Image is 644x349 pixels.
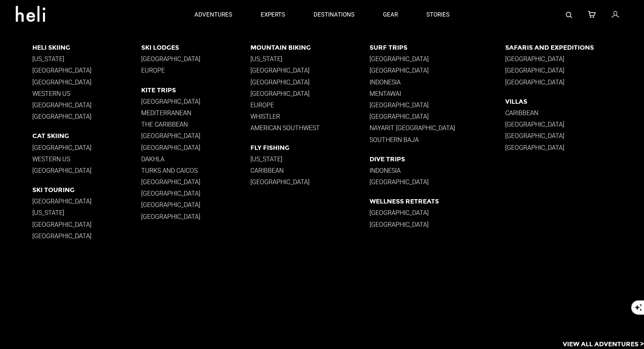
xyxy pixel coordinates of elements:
[194,11,232,19] p: adventures
[250,78,370,86] p: [GEOGRAPHIC_DATA]
[370,55,506,63] p: [GEOGRAPHIC_DATA]
[32,232,142,240] p: [GEOGRAPHIC_DATA]
[32,144,142,151] p: [GEOGRAPHIC_DATA]
[370,67,506,74] p: [GEOGRAPHIC_DATA]
[505,109,644,117] p: Caribbean
[505,44,644,51] p: Safaris and Expeditions
[141,167,250,174] p: Turks and Caicos
[250,67,370,74] p: [GEOGRAPHIC_DATA]
[141,178,250,186] p: [GEOGRAPHIC_DATA]
[141,190,250,197] p: [GEOGRAPHIC_DATA]
[32,101,142,109] p: [GEOGRAPHIC_DATA]
[370,155,506,163] p: Dive Trips
[370,198,506,205] p: Wellness Retreats
[250,101,370,109] p: Europe
[314,11,355,19] p: destinations
[566,12,572,18] img: search-bar-icon.svg
[370,101,506,109] p: [GEOGRAPHIC_DATA]
[505,144,644,151] p: [GEOGRAPHIC_DATA]
[370,209,506,216] p: [GEOGRAPHIC_DATA]
[141,132,250,140] p: [GEOGRAPHIC_DATA]
[32,113,142,120] p: [GEOGRAPHIC_DATA]
[505,121,644,128] p: [GEOGRAPHIC_DATA]
[32,67,142,74] p: [GEOGRAPHIC_DATA]
[370,136,506,144] p: Southern Baja
[250,44,370,51] p: Mountain Biking
[250,113,370,120] p: Whistler
[141,44,250,51] p: Ski Lodges
[250,55,370,63] p: [US_STATE]
[32,186,142,194] p: Ski Touring
[505,132,644,140] p: [GEOGRAPHIC_DATA]
[505,55,644,63] p: [GEOGRAPHIC_DATA]
[370,113,506,120] p: [GEOGRAPHIC_DATA]
[141,109,250,117] p: Mediterranean
[250,167,370,174] p: Caribbean
[250,178,370,186] p: [GEOGRAPHIC_DATA]
[141,155,250,163] p: Dakhla
[370,78,506,86] p: Indonesia
[261,11,285,19] p: experts
[505,98,644,105] p: Villas
[505,78,644,86] p: [GEOGRAPHIC_DATA]
[250,144,370,151] p: Fly Fishing
[32,44,142,51] p: Heli Skiing
[32,198,142,205] p: [GEOGRAPHIC_DATA]
[141,98,250,105] p: [GEOGRAPHIC_DATA]
[32,55,142,63] p: [US_STATE]
[250,90,370,97] p: [GEOGRAPHIC_DATA]
[32,221,142,228] p: [GEOGRAPHIC_DATA]
[32,167,142,174] p: [GEOGRAPHIC_DATA]
[141,86,250,94] p: Kite Trips
[505,67,644,74] p: [GEOGRAPHIC_DATA]
[563,340,644,349] p: View All Adventures >
[141,201,250,209] p: [GEOGRAPHIC_DATA]
[370,124,506,132] p: Nayarit [GEOGRAPHIC_DATA]
[32,209,142,216] p: [US_STATE]
[370,221,506,228] p: [GEOGRAPHIC_DATA]
[370,90,506,97] p: Mentawai
[32,78,142,86] p: [GEOGRAPHIC_DATA]
[141,55,250,63] p: [GEOGRAPHIC_DATA]
[370,178,506,186] p: [GEOGRAPHIC_DATA]
[32,155,142,163] p: Western US
[32,90,142,97] p: Western US
[250,124,370,132] p: American Southwest
[250,155,370,163] p: [US_STATE]
[141,121,250,128] p: The Caribbean
[141,213,250,220] p: [GEOGRAPHIC_DATA]
[141,67,250,74] p: Europe
[370,44,506,51] p: Surf Trips
[370,167,506,174] p: Indonesia
[141,144,250,151] p: [GEOGRAPHIC_DATA]
[32,132,142,140] p: Cat Skiing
